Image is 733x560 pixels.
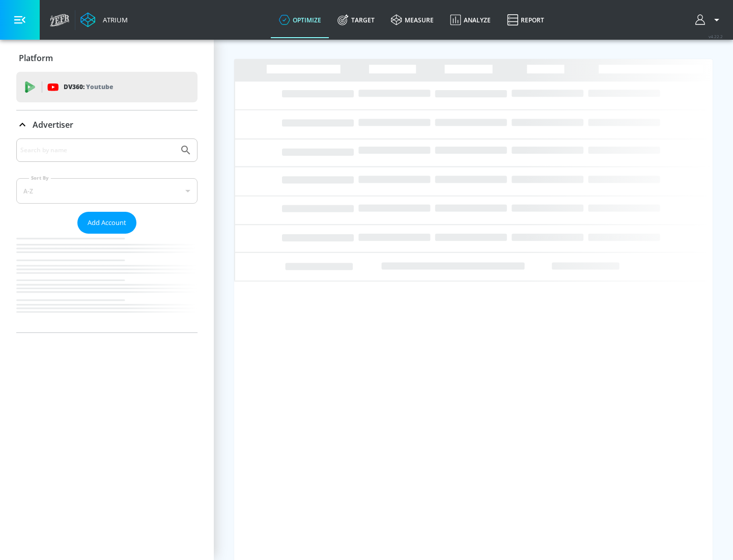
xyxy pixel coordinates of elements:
[77,212,136,234] button: Add Account
[16,138,198,332] div: Advertiser
[383,2,442,38] a: measure
[709,34,723,39] span: v 4.22.2
[99,15,128,24] div: Atrium
[19,52,53,64] p: Platform
[442,2,499,38] a: Analyze
[499,2,552,38] a: Report
[16,72,198,102] div: DV360: Youtube
[271,2,329,38] a: optimize
[86,81,113,92] p: Youtube
[20,144,175,157] input: Search by name
[16,178,198,204] div: A-Z
[33,119,73,130] p: Advertiser
[64,81,113,93] p: DV360:
[16,234,198,332] nav: list of Advertiser
[29,175,51,181] label: Sort By
[329,2,383,38] a: Target
[80,12,128,27] a: Atrium
[88,217,126,229] span: Add Account
[16,44,198,72] div: Platform
[16,110,198,139] div: Advertiser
